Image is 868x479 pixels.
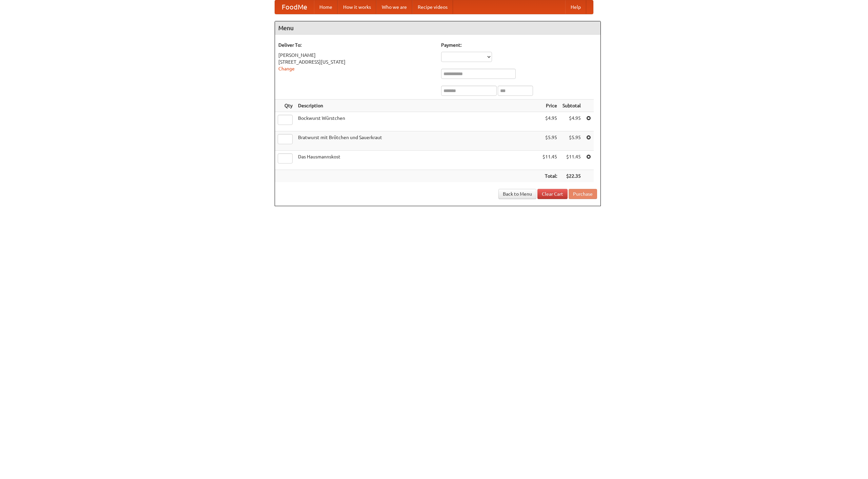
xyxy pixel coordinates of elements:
[278,59,434,65] div: [STREET_ADDRESS][US_STATE]
[560,131,584,151] td: $5.95
[412,0,453,14] a: Recipe videos
[560,100,584,112] th: Subtotal
[278,66,295,71] a: Change
[537,189,568,199] a: Clear Cart
[376,0,412,14] a: Who we are
[540,131,560,151] td: $5.95
[441,42,597,48] h5: Payment:
[560,112,584,131] td: $4.95
[295,131,540,151] td: Bratwurst mit Brötchen und Sauerkraut
[565,0,586,14] a: Help
[295,151,540,170] td: Das Hausmannskost
[560,170,584,182] th: $22.35
[338,0,376,14] a: How it works
[275,0,314,14] a: FoodMe
[314,0,338,14] a: Home
[278,52,434,59] div: [PERSON_NAME]
[540,151,560,170] td: $11.45
[295,100,540,112] th: Description
[540,112,560,131] td: $4.95
[275,100,295,112] th: Qty
[560,151,584,170] td: $11.45
[498,189,536,199] a: Back to Menu
[569,189,597,199] button: Purchase
[275,21,600,35] h4: Menu
[540,170,560,182] th: Total:
[295,112,540,131] td: Bockwurst Würstchen
[278,42,434,48] h5: Deliver To:
[540,100,560,112] th: Price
